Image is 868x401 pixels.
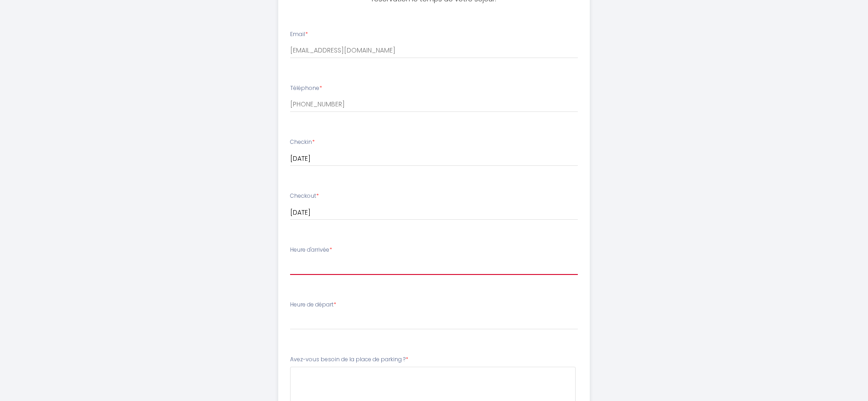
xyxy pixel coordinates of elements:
label: Checkout [290,192,319,200]
label: Heure de départ [290,301,336,309]
label: Email [290,30,308,39]
label: Avez-vous besoin de la place de parking ? [290,355,408,364]
label: Téléphone [290,84,322,93]
label: Checkin [290,138,315,147]
label: Heure d'arrivée [290,246,332,254]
